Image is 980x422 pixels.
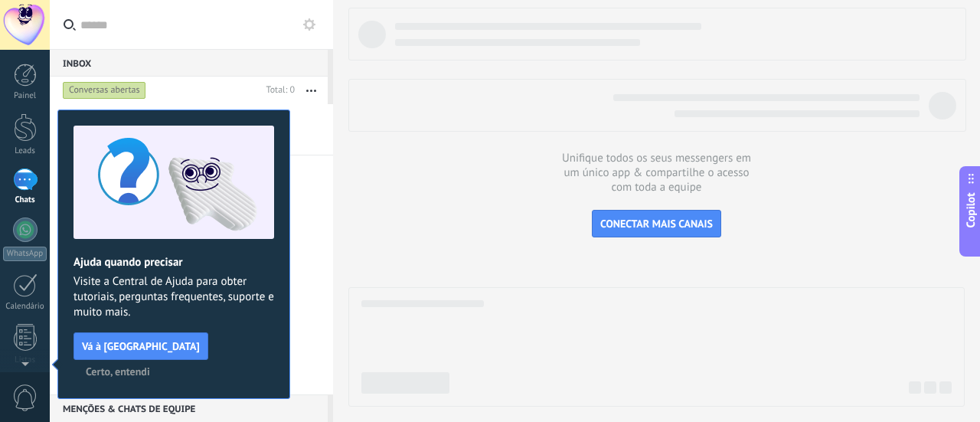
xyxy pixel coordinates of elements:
div: Calendário [3,302,47,312]
div: Menções & Chats de equipe [50,394,328,422]
div: Painel [3,91,47,101]
button: Vá à [GEOGRAPHIC_DATA] [73,332,208,360]
div: Conversas abertas [63,81,146,100]
span: Certo, entendi [86,366,150,377]
button: CONECTAR MAIS CANAIS [592,210,721,237]
div: Inbox [50,49,328,77]
div: Chats [3,195,47,205]
div: Leads [3,146,47,156]
div: Total: 0 [260,83,295,98]
span: Vá à [GEOGRAPHIC_DATA] [82,341,200,352]
h2: Ajuda quando precisar [73,255,274,270]
span: CONECTAR MAIS CANAIS [600,217,713,231]
div: WhatsApp [3,247,47,261]
span: Visite a Central de Ajuda para obter tutoriais, perguntas frequentes, suporte e muito mais. [73,274,274,320]
button: Certo, entendi [79,360,157,383]
span: Copilot [963,192,978,227]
